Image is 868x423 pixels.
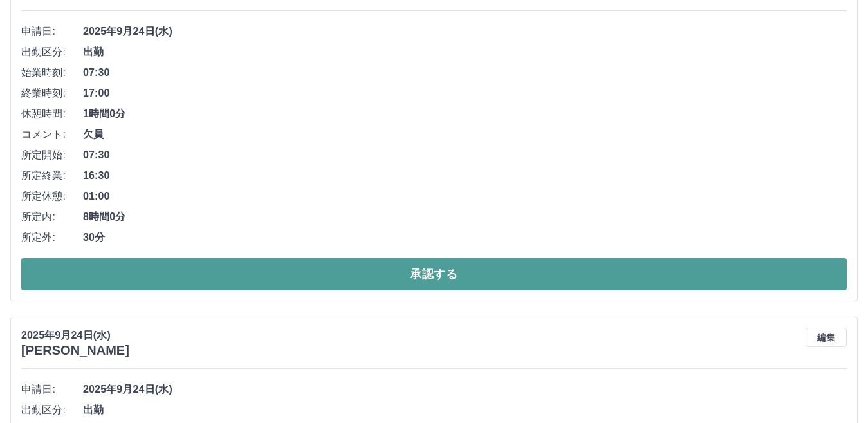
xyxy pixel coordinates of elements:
button: 承認する [21,258,847,290]
span: 07:30 [83,147,847,163]
span: 所定外: [21,230,83,245]
span: 出勤 [83,44,847,60]
h3: [PERSON_NAME] [21,343,129,358]
p: 2025年9月24日(水) [21,328,129,343]
span: 07:30 [83,65,847,80]
span: 16:30 [83,168,847,183]
span: 30分 [83,230,847,245]
span: 1時間0分 [83,106,847,122]
span: 2025年9月24日(水) [83,24,847,39]
span: 所定内: [21,209,83,225]
span: 所定終業: [21,168,83,183]
span: 17:00 [83,86,847,101]
span: 出勤区分: [21,44,83,60]
span: コメント: [21,127,83,142]
span: 始業時刻: [21,65,83,80]
span: 欠員 [83,127,847,142]
span: 8時間0分 [83,209,847,225]
span: 所定開始: [21,147,83,163]
span: 01:00 [83,189,847,204]
button: 編集 [806,328,847,347]
span: 所定休憩: [21,189,83,204]
span: 休憩時間: [21,106,83,122]
span: 申請日: [21,382,83,397]
span: 出勤区分: [21,402,83,418]
span: 2025年9月24日(水) [83,382,847,397]
span: 終業時刻: [21,86,83,101]
span: 申請日: [21,24,83,39]
span: 出勤 [83,402,847,418]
